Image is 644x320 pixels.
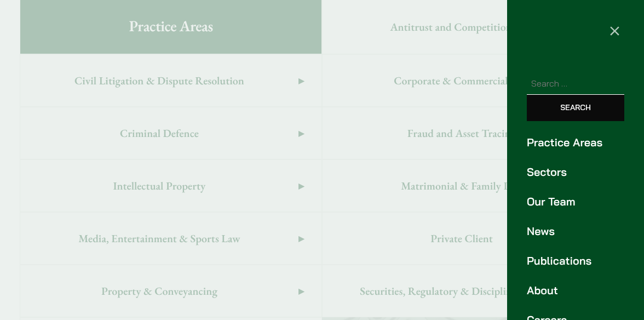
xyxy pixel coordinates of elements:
a: Our Team [527,193,624,210]
a: About [527,282,624,299]
input: Search [527,95,624,121]
a: Practice Areas [527,134,624,151]
input: Search for: [527,72,624,95]
a: News [527,223,624,239]
span: × [609,19,620,41]
a: Sectors [527,164,624,180]
a: Publications [527,253,624,269]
